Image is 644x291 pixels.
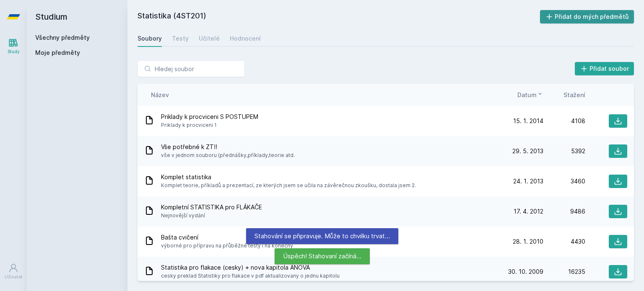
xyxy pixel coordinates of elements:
[543,207,585,216] div: 9486
[517,90,543,99] button: Datum
[246,228,398,244] div: Stahování se připravuje. Může to chvilku trvat…
[275,248,370,264] div: Úspěch! Stahovaní začíná…
[513,237,543,246] span: 28. 1. 2010
[8,49,20,55] div: Study
[512,147,543,155] span: 29. 5. 2013
[161,121,258,129] span: Priklady k procviceni 1
[172,30,189,47] a: Testy
[199,30,220,47] a: Učitelé
[161,211,262,220] span: Nejnovější vydání
[151,90,169,99] button: Název
[172,34,189,43] div: Testy
[35,49,80,57] span: Moje předměty
[517,90,537,99] span: Datum
[563,90,585,99] button: Stažení
[5,274,22,280] div: Uživatel
[2,33,25,59] a: Study
[543,268,585,276] div: 16235
[161,173,416,181] span: Komplet statistika
[513,177,543,185] span: 24. 1. 2013
[161,242,293,250] span: výborné pro přípravu na přůběžné testy i na konečný
[161,143,295,151] span: Vše potřebné k ZT!!
[540,10,634,23] button: Přidat do mých předmětů
[2,259,25,284] a: Uživatel
[161,272,340,280] span: cesky preklad Statistiky pro flakace v pdf aktualizovany o jednu kapitolu
[575,62,634,75] button: Přidat soubor
[514,207,543,216] span: 17. 4. 2012
[161,151,295,160] span: vše v jednom souboru (přednášky,příklady,teorie atd.
[508,268,543,276] span: 30. 10. 2009
[138,30,162,47] a: Soubory
[138,10,540,23] h2: Statistika (4ST201)
[161,203,262,211] span: Kompletní STATISTIKA pro FLÁKAČE
[513,117,543,125] span: 15. 1. 2014
[161,233,293,242] span: Bašta cvičení
[230,34,261,43] div: Hodnocení
[161,181,416,190] span: Komplet teorie, příkladů a prezentací, ze kterých jsem se učila na závěrečnou zkoušku, dostala js...
[199,34,220,43] div: Učitelé
[161,113,258,121] span: Priklady k procviceni S POSTUPEM
[35,34,90,41] a: Všechny předměty
[543,117,585,125] div: 4108
[543,177,585,185] div: 3460
[543,147,585,155] div: 5392
[161,263,340,272] span: Statistika pro flakace (cesky) + nova kapitola ANOVA
[230,30,261,47] a: Hodnocení
[138,60,245,77] input: Hledej soubor
[543,237,585,246] div: 4430
[138,34,162,43] div: Soubory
